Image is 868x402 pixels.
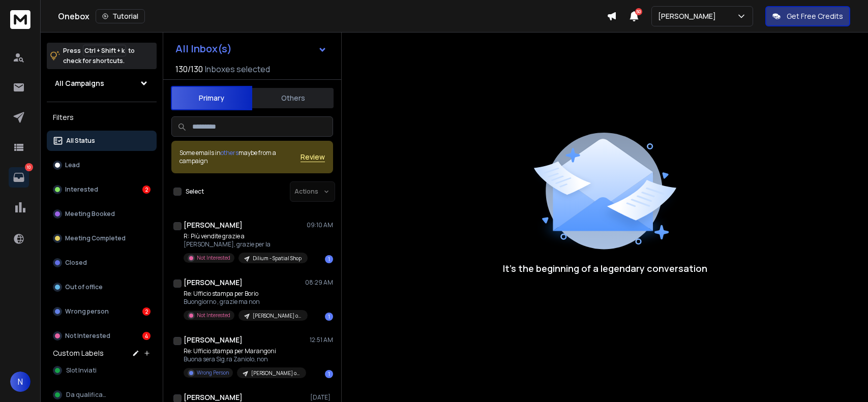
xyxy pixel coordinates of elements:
button: N [10,372,31,392]
p: [PERSON_NAME], grazie per la [184,240,306,249]
button: Others [252,87,334,109]
p: Closed [65,259,87,267]
button: Primary [171,86,252,110]
p: [PERSON_NAME] ottobre [253,312,302,320]
div: 1 [325,313,333,321]
button: Interested2 [47,179,157,200]
button: Not Interested4 [47,326,157,346]
button: All Campaigns [47,73,157,94]
div: Some emails in maybe from a campaign [179,149,301,165]
p: Press to check for shortcuts. [63,46,135,66]
p: [DATE] [310,393,333,401]
button: Slot Inviati [47,360,157,381]
p: [PERSON_NAME] ottobre [251,369,300,377]
p: Wrong Person [197,369,229,377]
a: 10 [9,167,29,188]
h1: [PERSON_NAME] [184,335,243,345]
div: 4 [142,332,151,340]
p: Interested [65,185,98,194]
button: All Status [47,131,157,151]
h3: Filters [47,110,157,125]
button: All Inbox(s) [167,39,335,59]
h3: Custom Labels [53,348,104,358]
p: Get Free Credits [787,11,843,21]
button: Meeting Completed [47,228,157,249]
span: 50 [635,8,642,15]
p: Lead [65,161,80,169]
p: Buona sera Sig.ra Zaniolo, non [184,355,306,363]
p: Not Interested [197,312,230,319]
button: Get Free Credits [765,6,850,26]
span: others [221,148,238,157]
p: 12:51 AM [310,336,333,344]
div: 2 [142,185,151,194]
div: 2 [142,307,151,316]
p: All Status [66,137,95,145]
p: Not Interested [197,254,230,262]
button: Meeting Booked [47,204,157,224]
p: [PERSON_NAME] [658,11,720,21]
h1: All Inbox(s) [175,44,232,54]
div: Onebox [58,9,607,23]
button: Wrong person2 [47,301,157,322]
label: Select [186,188,204,196]
p: It’s the beginning of a legendary conversation [503,261,707,275]
p: Re: Ufficio stampa per Borio [184,290,306,298]
h1: [PERSON_NAME] [184,277,243,288]
p: Re: Ufficio stampa per Marangoni [184,347,306,355]
p: Wrong person [65,307,109,316]
p: Meeting Completed [65,234,126,242]
span: Da qualificare [66,391,109,399]
p: Not Interested [65,332,110,340]
p: Buongiorno , grazie ma non [184,298,306,306]
h1: [PERSON_NAME] [184,220,243,230]
h3: Inboxes selected [205,63,270,75]
p: 08:29 AM [305,279,333,287]
span: Ctrl + Shift + k [83,45,126,56]
button: Review [301,152,325,162]
p: R: Più vendite grazie a [184,232,306,240]
p: Dilium - Spatial Shop [253,255,302,262]
p: Out of office [65,283,103,291]
span: 130 / 130 [175,63,203,75]
div: 1 [325,370,333,378]
p: 10 [25,163,33,171]
h1: All Campaigns [55,78,104,88]
p: Meeting Booked [65,210,115,218]
button: Lead [47,155,157,175]
div: 1 [325,255,333,263]
button: Tutorial [96,9,145,23]
button: Closed [47,253,157,273]
button: Out of office [47,277,157,297]
p: 09:10 AM [307,221,333,229]
span: Slot Inviati [66,366,97,375]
